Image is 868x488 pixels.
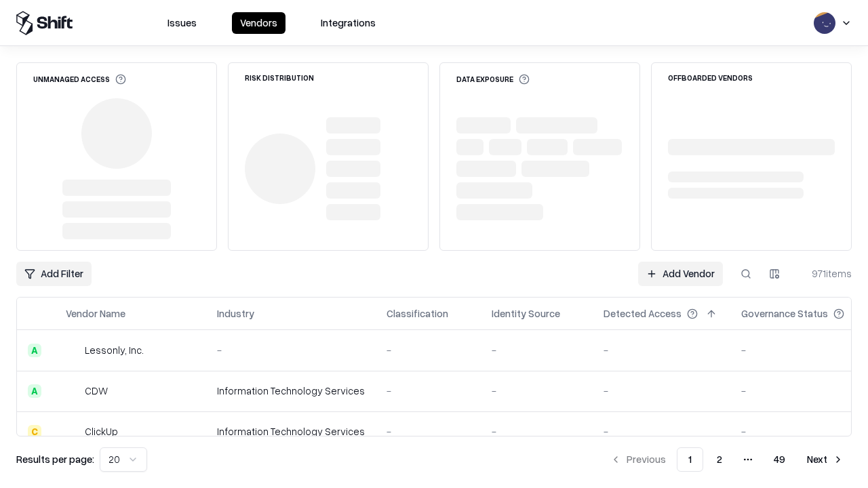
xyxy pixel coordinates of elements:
[387,384,470,398] div: -
[232,12,285,34] button: Vendors
[217,424,365,439] div: Information Technology Services
[604,343,719,357] div: -
[85,424,118,439] div: ClickUp
[763,447,796,472] button: 49
[85,384,108,398] div: CDW
[706,447,733,472] button: 2
[66,384,79,398] img: CDW
[604,424,719,439] div: -
[313,12,384,34] button: Integrations
[492,384,582,398] div: -
[799,447,852,472] button: Next
[741,343,866,357] div: -
[66,425,79,439] img: ClickUp
[456,74,530,85] div: Data Exposure
[492,343,582,357] div: -
[492,306,560,321] div: Identity Source
[387,343,470,357] div: -
[604,306,682,321] div: Detected Access
[66,344,79,357] img: Lessonly, Inc.
[159,12,205,34] button: Issues
[604,384,719,398] div: -
[217,384,365,398] div: Information Technology Services
[16,452,94,466] p: Results per page:
[33,74,126,85] div: Unmanaged Access
[217,306,254,321] div: Industry
[28,384,41,398] div: A
[387,306,448,321] div: Classification
[492,424,582,439] div: -
[217,343,365,357] div: -
[638,262,723,286] a: Add Vendor
[387,424,470,439] div: -
[28,344,41,357] div: A
[797,266,852,281] div: 971 items
[741,424,866,439] div: -
[245,74,314,81] div: Risk Distribution
[677,447,703,472] button: 1
[66,306,125,321] div: Vendor Name
[28,425,41,439] div: C
[741,384,866,398] div: -
[16,262,92,286] button: Add Filter
[741,306,828,321] div: Governance Status
[602,447,852,472] nav: pagination
[85,343,144,357] div: Lessonly, Inc.
[668,74,753,81] div: Offboarded Vendors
